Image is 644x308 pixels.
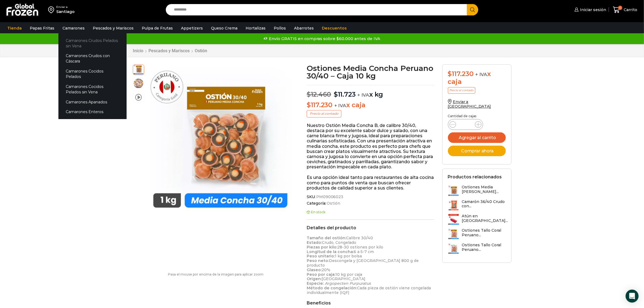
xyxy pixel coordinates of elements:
strong: Peso por caja: [307,272,335,277]
a: Ostión [195,48,208,53]
h1: Ostiones Media Concha Peruano 30/40 – Caja 10 kg [307,64,434,80]
p: Precio al contado [307,110,341,117]
strong: Método de congelación: [307,286,357,290]
button: Search button [467,4,478,15]
em: Argopecten Purpuratus [325,281,371,286]
a: Inicio [133,48,144,53]
a: Camarones Apanados [58,97,127,107]
span: Carrito [622,7,637,12]
a: Pollos [271,23,289,33]
a: Camarones Crudos Pelados sin Vena [58,35,127,51]
bdi: 117.230 [448,70,474,78]
span: + IVA [475,72,487,77]
div: Open Intercom Messenger [626,290,639,303]
a: Camarón 36/40 Crudo con... [448,199,506,211]
a: Atún en [GEOGRAPHIC_DATA]... [448,214,508,225]
span: 0 [618,6,622,10]
span: $ [334,90,338,98]
span: $ [307,90,311,98]
a: Ostiones Media [PERSON_NAME]... [448,185,506,196]
a: Camarones Cocidos Pelados [58,66,127,82]
a: Enviar a [GEOGRAPHIC_DATA] [448,99,491,109]
button: Comprar ahora [448,146,506,156]
a: Ostiones Tallo Coral Peruano... [448,228,506,240]
strong: Peso unitario: [307,254,335,258]
h2: Productos relacionados [448,174,502,179]
a: Camarones Enteros [58,107,127,117]
h3: Camarón 36/40 Crudo con... [462,199,506,209]
p: Nuestro Ostión Media Concha B, de calibre 30/40, destaca por su excelente sabor dulce y salado, c... [307,123,434,170]
span: ostiones-con-concha [133,78,144,89]
p: Precio al contado [448,87,475,94]
img: address-field-icon.svg [48,5,56,14]
a: Tienda [5,23,24,33]
strong: Peso neto: [307,258,329,263]
strong: Tamaño del ostión: [307,235,346,240]
a: 0 Carrito [612,4,639,16]
h3: Ostiones Media [PERSON_NAME]... [462,185,506,194]
a: Ostión [326,201,340,206]
a: Queso Crema [208,23,240,33]
span: SKU: [307,195,434,199]
h3: Ostiones Tallo Coral Peruano... [462,243,506,252]
div: Santiago [56,9,75,14]
p: En stock [307,210,434,214]
a: Camarones Cocidos Pelados sin Vena [58,81,127,97]
input: Product quantity [460,121,471,128]
a: Descuentos [319,23,349,33]
p: Pasa el mouse por encima de la imagen para aplicar zoom [133,273,299,276]
p: x caja [307,101,434,109]
a: Hortalizas [243,23,268,33]
span: + IVA [357,92,369,98]
a: Abarrotes [291,23,316,33]
button: Agregar al carrito [448,132,506,143]
h2: Detalles del producto [307,225,434,230]
bdi: 12.460 [307,90,331,98]
p: x kg [307,85,434,99]
span: $ [448,70,452,78]
a: Papas Fritas [27,23,57,33]
strong: Glaseo: [307,267,322,272]
a: Camarones [60,23,87,33]
bdi: 117.230 [307,101,332,109]
a: Pescados y Mariscos [90,23,136,33]
span: Categoría: [307,201,434,206]
nav: Breadcrumb [133,48,208,53]
strong: Origen: [307,276,322,281]
strong: Longitud de la concha: [307,249,354,254]
bdi: 11.723 [334,90,355,98]
p: Es una opción ideal tanto para restaurantes de alta cocina como para puntos de venta que buscan o... [307,175,434,191]
a: Camarones Crudos con Cáscara [58,51,127,66]
a: Iniciar sesión [573,4,606,15]
h3: Ostiones Tallo Coral Peruano... [462,228,506,237]
h2: Beneficios [307,300,434,306]
strong: Especie: [307,281,324,286]
span: Iniciar sesión [579,7,606,12]
strong: Estado: [307,240,322,245]
span: media concha 30:40 [133,64,144,75]
a: Appetizers [178,23,206,33]
p: Calibre 30/40 Crudo, Congelado 28-30 ostiones por kilo 6 a 5-7 cm 1 kg por bolsa Descongela y [GE... [307,236,434,295]
a: Pescados y Mariscos [148,48,190,53]
span: $ [307,101,311,109]
a: Pulpa de Frutas [139,23,176,33]
div: Enviar a [56,5,75,9]
span: PM09006023 [315,195,343,199]
a: Ostiones Tallo Coral Peruano... [448,243,506,254]
p: Cantidad de cajas [448,114,506,118]
strong: Piezas por kilo: [307,245,337,250]
h3: Atún en [GEOGRAPHIC_DATA]... [462,214,508,223]
div: x caja [448,70,506,86]
span: + IVA [334,103,346,108]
